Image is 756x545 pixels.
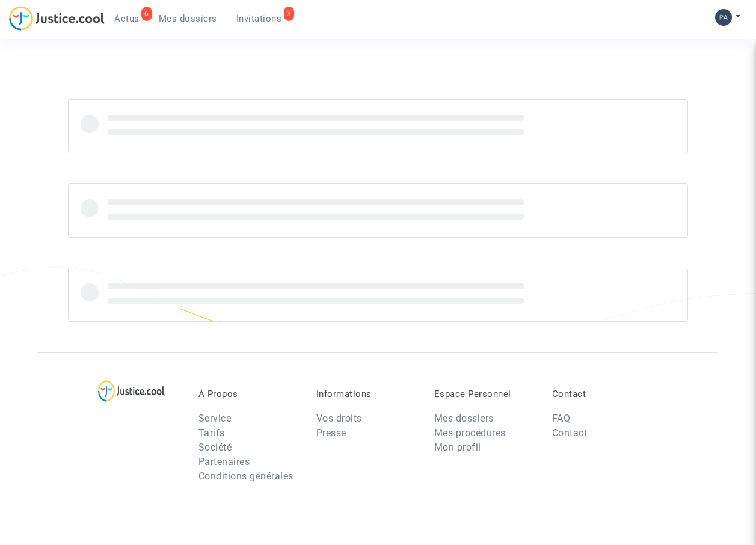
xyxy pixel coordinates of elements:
a: Conditions générales [198,470,293,482]
a: Mes procédures [434,427,506,439]
span: Actus [114,13,140,24]
p: À Propos [198,389,298,399]
a: FAQ [552,413,571,424]
a: Mes dossiers [434,413,494,424]
a: Contact [552,427,588,439]
p: Informations [316,389,416,399]
img: logo-lg.svg [98,380,165,402]
span: Mes dossiers [159,13,217,24]
img: jc-logo.svg [9,6,105,31]
a: Partenaires [198,456,250,467]
div: 3 [284,7,295,21]
a: Presse [316,427,346,439]
a: Vos droits [316,413,362,424]
a: 6Actus [105,10,149,28]
a: Mes dossiers [149,10,227,28]
div: 6 [141,7,152,21]
a: Service [198,413,232,424]
a: Mon profil [434,442,481,453]
img: dc356cb22233be088507537636d792bf [715,9,732,26]
span: Invitations [236,13,282,24]
p: Contact [552,389,652,399]
p: Espace Personnel [434,389,534,399]
a: Société [198,442,232,453]
a: Tarifs [198,427,225,439]
a: 3Invitations [227,10,292,28]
